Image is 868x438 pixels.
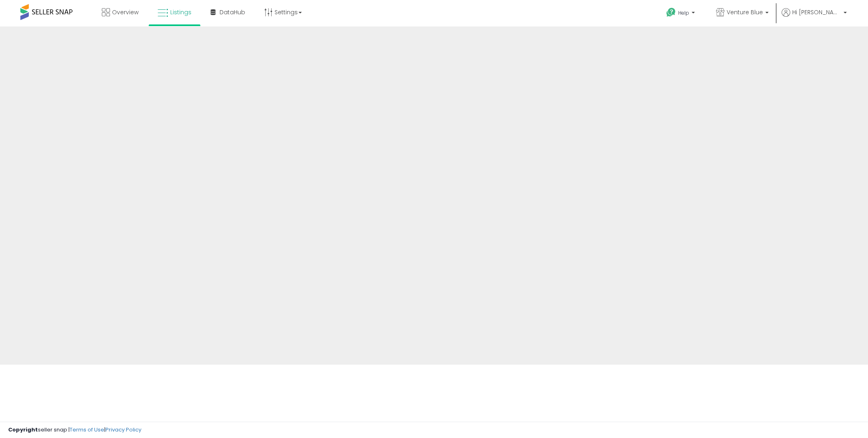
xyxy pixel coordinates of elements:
[678,9,689,16] span: Help
[782,8,847,26] a: Hi [PERSON_NAME]
[727,8,763,16] span: Venture Blue
[660,1,703,26] a: Help
[666,7,676,18] i: Get Help
[792,8,841,16] span: Hi [PERSON_NAME]
[112,8,138,16] span: Overview
[170,8,191,16] span: Listings
[220,8,245,16] span: DataHub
